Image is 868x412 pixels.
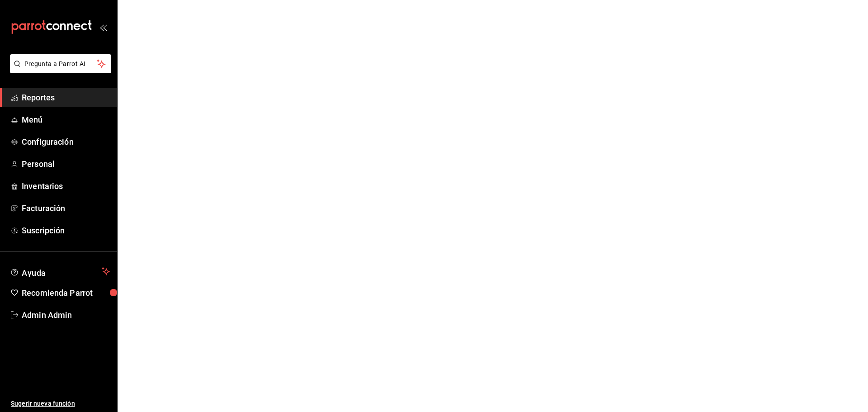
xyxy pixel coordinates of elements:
span: Admin Admin [22,309,110,321]
button: open_drawer_menu [99,24,107,31]
span: Suscripción [22,224,110,237]
span: Personal [22,158,110,170]
span: Recomienda Parrot [22,287,110,299]
span: Ayuda [22,266,98,277]
span: Inventarios [22,180,110,192]
span: Pregunta a Parrot AI [24,59,97,69]
span: Facturación [22,202,110,214]
span: Sugerir nueva función [11,399,110,408]
button: Pregunta a Parrot AI [10,54,111,73]
a: Pregunta a Parrot AI [6,66,111,75]
span: Configuración [22,136,110,148]
span: Menú [22,114,110,126]
span: Reportes [22,91,110,104]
